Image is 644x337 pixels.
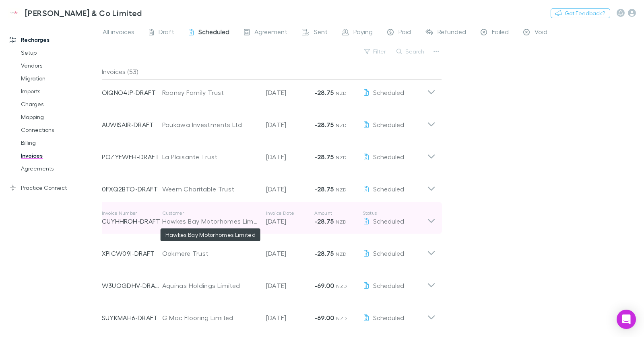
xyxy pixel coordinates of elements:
span: NZD [336,283,347,289]
p: AUWISAIR-DRAFT [102,120,162,129]
div: Weem Charitable Trust [162,184,258,194]
strong: -69.00 [314,314,334,322]
p: CUYHHROH-DRAFT [102,216,162,226]
a: [PERSON_NAME] & Co Limited [3,3,147,23]
div: AUWISAIR-DRAFTPoukawa Investments Ltd[DATE]-28.75 NZDScheduled [95,105,442,138]
span: NZD [336,122,347,128]
p: Amount [314,210,363,216]
img: Epplett & Co Limited's Logo [8,8,22,18]
span: NZD [336,251,347,257]
p: [DATE] [266,88,314,97]
strong: -28.75 [314,217,334,225]
span: Scheduled [373,185,404,193]
div: Aquinas Holdings Limited [162,281,258,290]
p: Invoice Number [102,210,162,216]
p: [DATE] [266,184,314,194]
span: Sent [314,28,328,38]
a: Connections [13,123,100,136]
span: Agreement [254,28,287,38]
div: Oakmere Trust [162,249,258,258]
span: NZD [336,90,347,96]
div: 0FXQ2BTO-DRAFTWeem Charitable Trust[DATE]-28.75 NZDScheduled [95,170,442,202]
div: XPICW09I-DRAFTOakmere Trust[DATE]-28.75 NZDScheduled [95,234,442,266]
div: Rooney Family Trust [162,88,258,97]
span: Scheduled [373,217,404,225]
div: Poukawa Investments Ltd [162,120,258,129]
span: Scheduled [198,28,229,38]
a: Imports [13,85,100,98]
span: Scheduled [373,121,404,128]
a: Invoices [13,149,100,162]
strong: -28.75 [314,121,334,129]
span: Void [535,28,547,38]
a: Agreements [13,162,100,175]
span: Paying [353,28,373,38]
p: [DATE] [266,249,314,258]
a: Mapping [13,111,100,123]
span: Refunded [438,28,466,38]
a: Charges [13,98,100,111]
button: Filter [360,47,391,56]
button: Got Feedback? [551,8,610,18]
div: SUYKMAH6-DRAFTG Mac Flooring Limited[DATE]-69.00 NZDScheduled [95,298,442,331]
span: Paid [398,28,411,38]
span: Scheduled [373,314,404,321]
strong: -28.75 [314,153,334,161]
button: Search [392,47,429,56]
p: 0FXQ2BTO-DRAFT [102,184,162,194]
span: Scheduled [373,88,404,96]
p: [DATE] [266,216,314,226]
div: Hawkes Bay Motorhomes Limited [162,216,258,226]
p: [DATE] [266,120,314,129]
a: Recharges [2,33,100,46]
span: NZD [336,154,347,160]
a: Billing [13,136,100,149]
span: NZD [336,187,347,193]
div: Invoice NumberCUYHHROH-DRAFTCustomerInvoice Date[DATE]Amount-28.75 NZDStatusScheduled [95,202,442,234]
strong: -28.75 [314,185,334,193]
span: All invoices [103,28,134,38]
a: Setup [13,46,100,59]
p: Invoice Date [266,210,314,216]
a: Vendors [13,59,100,72]
span: NZD [336,219,347,225]
p: POZYFWEH-DRAFT [102,152,162,162]
p: [DATE] [266,152,314,162]
div: W3UOGDHV-DRAFTAquinas Holdings Limited[DATE]-69.00 NZDScheduled [95,266,442,298]
h3: [PERSON_NAME] & Co Limited [25,8,142,18]
div: OIQNO4JP-DRAFTRooney Family Trust[DATE]-28.75 NZDScheduled [95,73,442,105]
p: W3UOGDHV-DRAFT [102,281,162,290]
span: Scheduled [373,282,404,289]
p: SUYKMAH6-DRAFT [102,313,162,323]
span: Draft [159,28,174,38]
p: [DATE] [266,281,314,290]
span: Scheduled [373,153,404,160]
div: Open Intercom Messenger [617,310,636,329]
p: XPICW09I-DRAFT [102,249,162,258]
span: Failed [492,28,509,38]
div: G Mac Flooring Limited [162,313,258,323]
span: Scheduled [373,249,404,257]
p: Customer [162,210,258,216]
div: La Plaisante Trust [162,152,258,162]
strong: -28.75 [314,249,334,257]
p: [DATE] [266,313,314,323]
span: NZD [336,315,347,321]
p: OIQNO4JP-DRAFT [102,88,162,97]
div: POZYFWEH-DRAFTLa Plaisante Trust[DATE]-28.75 NZDScheduled [95,138,442,170]
strong: -28.75 [314,88,334,97]
p: Status [363,210,427,216]
strong: -69.00 [314,282,334,290]
a: Practice Connect [2,181,100,194]
a: Migration [13,72,100,85]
